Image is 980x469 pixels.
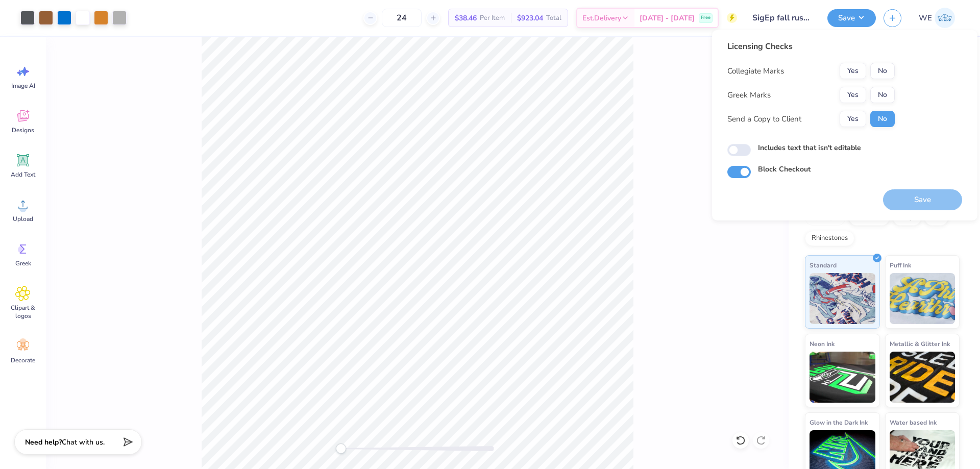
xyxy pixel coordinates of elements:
button: No [870,63,895,79]
label: Block Checkout [758,164,811,175]
span: $923.04 [517,13,543,23]
a: WE [914,8,960,28]
input: Untitled Design [745,8,820,28]
span: Total [546,13,561,23]
span: Standard [810,260,837,270]
strong: Need help? [25,437,62,447]
span: $38.46 [455,13,477,23]
span: Neon Ink [810,338,835,349]
span: Decorate [11,356,35,364]
button: Yes [840,111,866,127]
span: Metallic & Glitter Ink [890,338,950,349]
span: Est. Delivery [582,13,621,23]
span: Designs [12,126,34,134]
button: Yes [840,87,866,103]
span: [DATE] - [DATE] [640,13,695,23]
div: Collegiate Marks [727,65,784,77]
div: Licensing Checks [727,40,895,53]
label: Includes text that isn't editable [758,142,861,153]
img: Neon Ink [810,352,875,403]
div: Rhinestones [805,231,854,246]
span: Greek [15,259,31,267]
span: Free [701,14,710,21]
span: Water based Ink [890,417,937,428]
div: Greek Marks [727,89,771,101]
span: Chat with us. [62,437,105,447]
span: Clipart & logos [6,304,40,320]
div: Accessibility label [336,443,346,454]
img: Standard [810,273,875,324]
div: Send a Copy to Client [727,113,801,125]
button: Save [827,9,876,27]
input: – – [382,9,422,27]
span: Upload [13,215,33,223]
span: Glow in the Dark Ink [810,417,868,428]
span: Puff Ink [890,260,911,270]
img: Metallic & Glitter Ink [890,352,955,403]
button: No [870,111,895,127]
span: Add Text [11,170,35,179]
button: Yes [840,63,866,79]
img: Puff Ink [890,273,955,324]
span: Per Item [480,13,505,23]
img: Werrine Empeynado [935,8,955,28]
button: No [870,87,895,103]
span: Image AI [11,82,35,90]
span: WE [919,12,932,24]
